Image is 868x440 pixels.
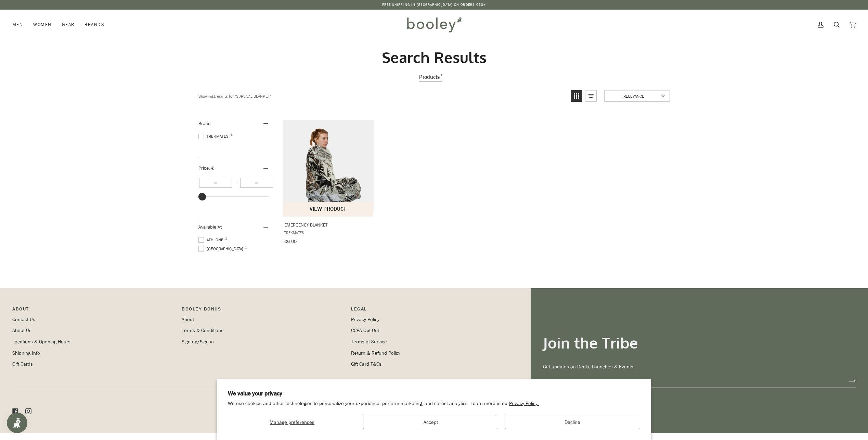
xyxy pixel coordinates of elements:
a: About Us [12,327,31,334]
button: View product [283,202,373,217]
span: 1 [245,246,247,249]
a: Privacy Policy [351,316,379,323]
input: your-email@example.com [543,375,838,388]
span: Manage preferences [270,419,314,426]
div: Showing results for " " [198,90,566,102]
a: About [182,316,194,323]
a: View Products Tab [419,72,442,82]
img: Booley [404,15,464,35]
span: – [232,180,240,186]
input: Maximum value [240,178,273,188]
a: Gift Card T&Cs [351,361,381,367]
a: Women [28,10,56,40]
span: Emergency Blanket [284,222,373,228]
h3: Join the Tribe [543,333,856,352]
span: Gear [62,21,75,28]
p: Free Shipping in [GEOGRAPHIC_DATA] on Orders €50+ [382,2,486,8]
span: , € [209,165,214,171]
img: Emergency Blanket [283,120,374,210]
a: Gear [57,10,80,40]
a: Privacy Policy. [509,400,539,407]
p: Pipeline_Footer Main [12,305,175,316]
a: Emergency Blanket [283,114,374,247]
p: Booley Bonus [182,305,344,316]
a: Brands [79,10,109,40]
a: View grid mode [571,90,582,102]
h2: Search Results [198,48,670,67]
span: Relevance [609,93,659,99]
button: Join [838,376,856,387]
span: 1 [225,237,227,240]
iframe: Button to open loyalty program pop-up [7,413,27,433]
a: Contact Us [12,316,35,323]
span: Women [33,21,51,28]
span: Men [12,21,23,28]
span: 1 [230,133,232,137]
a: Shipping Info [12,350,40,356]
button: Manage preferences [228,416,356,429]
p: We use cookies and other technologies to personalize your experience, perform marketing, and coll... [228,401,640,407]
p: Pipeline_Footer Sub [351,305,514,316]
input: Minimum value [199,178,232,188]
span: 1 [440,72,442,82]
a: CCPA Opt Out [351,327,379,334]
button: Accept [363,416,498,429]
span: Price [198,165,214,171]
span: [GEOGRAPHIC_DATA] [198,246,245,252]
a: Return & Refund Policy [351,350,400,356]
span: Trekmates [198,133,231,139]
button: Decline [505,416,640,429]
span: Brands [85,21,104,28]
span: Trekmates [284,230,373,235]
a: Gift Cards [12,361,33,367]
span: Brand [198,120,211,127]
h2: We value your privacy [228,390,640,398]
b: 1 [213,93,216,99]
a: View list mode [585,90,597,102]
span: Athlone [198,237,225,243]
span: Available At [198,224,222,230]
a: Sign up/Sign in [182,339,214,345]
a: Men [12,10,28,40]
a: Terms & Conditions [182,327,223,334]
a: Sort options [604,90,670,102]
a: Terms of Service [351,339,387,345]
span: €6.00 [284,238,296,245]
a: Locations & Opening Hours [12,339,70,345]
p: Get updates on Deals, Launches & Events [543,363,856,371]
